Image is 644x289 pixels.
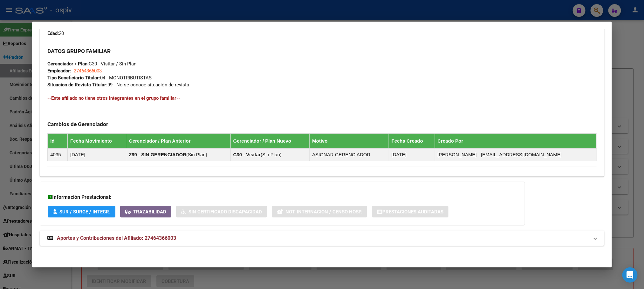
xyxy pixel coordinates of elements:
button: SUR / SURGE / INTEGR. [48,206,115,218]
strong: Tipo Beneficiario Titular: [47,75,100,81]
span: Not. Internacion / Censo Hosp. [285,209,362,215]
td: 4035 [48,148,68,161]
th: Fecha Movimiento [68,133,126,148]
strong: Z99 - SIN GERENCIADOR [129,152,186,157]
th: Gerenciador / Plan Nuevo [230,133,310,148]
h3: DATOS GRUPO FAMILIAR [47,48,596,55]
h4: --Este afiliado no tiene otros integrantes en el grupo familiar-- [47,95,596,102]
span: C30 - Visitar / Sin Plan [47,61,136,67]
td: ASIGNAR GERENCIADOR [310,148,389,161]
button: Not. Internacion / Censo Hosp. [272,206,367,218]
button: Trazabilidad [120,206,171,218]
strong: Situacion de Revista Titular: [47,82,107,88]
span: [DATE] [47,24,87,29]
div: Open Intercom Messenger [622,267,638,283]
span: Sin Plan [188,152,206,157]
span: Sin Plan [262,152,280,157]
mat-expansion-panel-header: Aportes y Contribuciones del Afiliado: 27464366003 [40,231,604,246]
strong: C30 - Visitar [233,152,261,157]
span: 04 - MONOTRIBUTISTAS [47,75,152,81]
span: Sin Certificado Discapacidad [188,209,262,215]
span: Prestaciones Auditadas [382,209,443,215]
th: Motivo [310,133,389,148]
th: Fecha Creado [389,133,435,148]
td: [PERSON_NAME] - [EMAIL_ADDRESS][DOMAIN_NAME] [435,148,596,161]
strong: Nacimiento: [47,24,73,29]
th: Creado Por [435,133,596,148]
span: SUR / SURGE / INTEGR. [59,209,110,215]
td: ( ) [126,148,230,161]
td: [DATE] [389,148,435,161]
span: Aportes y Contribuciones del Afiliado: 27464366003 [57,235,176,241]
td: ( ) [230,148,310,161]
strong: Edad: [47,30,59,36]
h3: Información Prestacional: [48,193,517,201]
span: 27464366003 [74,68,102,74]
span: 20 [47,30,64,36]
span: 99 - No se conoce situación de revista [47,82,189,88]
button: Sin Certificado Discapacidad [176,206,267,218]
h3: Cambios de Gerenciador [47,121,596,128]
span: Trazabilidad [133,209,166,215]
button: Prestaciones Auditadas [372,206,449,218]
strong: Empleador: [47,68,71,74]
td: [DATE] [68,148,126,161]
th: Gerenciador / Plan Anterior [126,133,230,148]
th: Id [48,133,68,148]
strong: Gerenciador / Plan: [47,61,89,67]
